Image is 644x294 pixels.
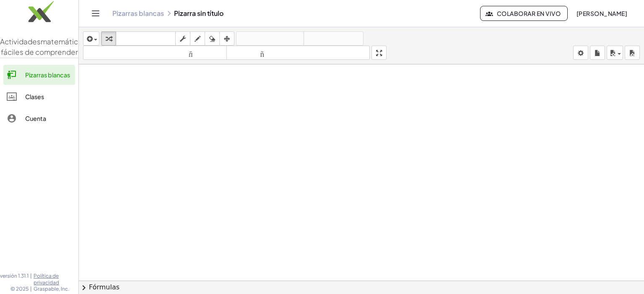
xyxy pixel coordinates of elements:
[112,9,164,18] a: Pizarras blancas
[34,286,69,292] font: Graspable, Inc.
[89,7,102,20] button: Cambiar navegación
[1,37,86,57] font: matemáticas fáciles de comprender
[306,35,361,43] font: rehacer
[3,87,75,107] a: Clases
[569,6,634,21] button: [PERSON_NAME]
[226,46,370,60] button: tamaño_del_formato
[34,273,59,286] font: Política de privacidad
[25,71,70,79] font: Pizarras blancas
[34,273,78,286] a: Política de privacidad
[118,35,174,43] font: teclado
[304,31,364,46] button: rehacer
[79,281,644,294] button: chevron_rightFórmulas
[116,31,176,46] button: teclado
[83,46,227,60] button: tamaño_del_formato
[89,283,119,291] font: Fórmulas
[497,10,561,17] font: Colaborar en vivo
[236,31,304,46] button: deshacer
[10,286,29,292] font: © 2025
[85,49,225,57] font: tamaño_del_formato
[30,286,32,292] font: |
[238,35,302,43] font: deshacer
[25,93,44,100] font: Clases
[30,273,32,279] font: |
[25,115,46,122] font: Cuenta
[3,65,75,85] a: Pizarras blancas
[229,49,368,57] font: tamaño_del_formato
[576,10,627,17] font: [PERSON_NAME]
[3,108,75,128] a: Cuenta
[480,6,568,21] button: Colaborar en vivo
[79,283,89,293] span: chevron_right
